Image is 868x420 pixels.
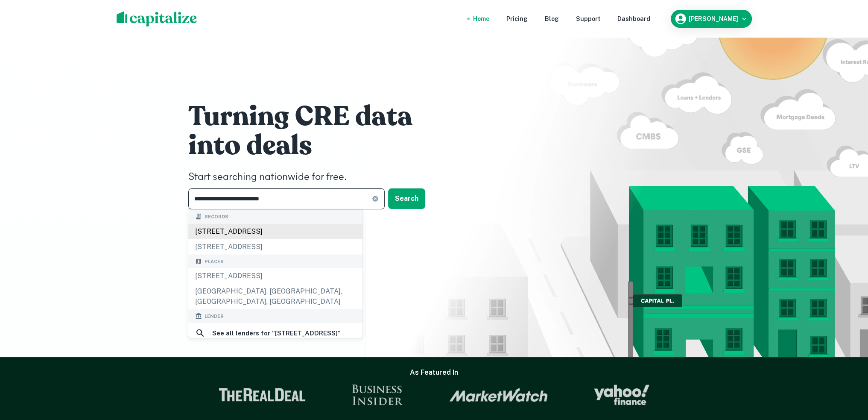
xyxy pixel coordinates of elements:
div: [GEOGRAPHIC_DATA], [GEOGRAPHIC_DATA], [GEOGRAPHIC_DATA], [GEOGRAPHIC_DATA] [188,284,362,309]
h4: Start searching nationwide for free. [188,170,444,185]
h1: into deals [188,129,444,163]
a: Home [473,14,489,23]
div: [STREET_ADDRESS] [188,223,362,239]
span: Lender [205,313,224,320]
img: Market Watch [449,388,548,402]
a: Support [576,14,600,23]
button: Search [388,188,425,209]
h1: Turning CRE data [188,100,444,134]
img: Yahoo Finance [594,385,649,405]
a: Pricing [506,14,528,23]
h6: [PERSON_NAME] [689,16,738,22]
span: Places [205,258,224,265]
h6: See all lenders for " [STREET_ADDRESS] " [212,328,341,338]
img: The Real Deal [219,388,306,402]
img: Business Insider [352,385,403,405]
h6: As Featured In [410,367,458,378]
div: [STREET_ADDRESS] [188,268,362,284]
div: [STREET_ADDRESS] [188,239,362,254]
button: [PERSON_NAME] [671,10,752,28]
iframe: Chat Widget [825,352,868,393]
a: Dashboard [617,14,650,23]
a: Blog [545,14,559,23]
span: Records [205,213,228,220]
img: capitalize-logo.png [117,11,197,26]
